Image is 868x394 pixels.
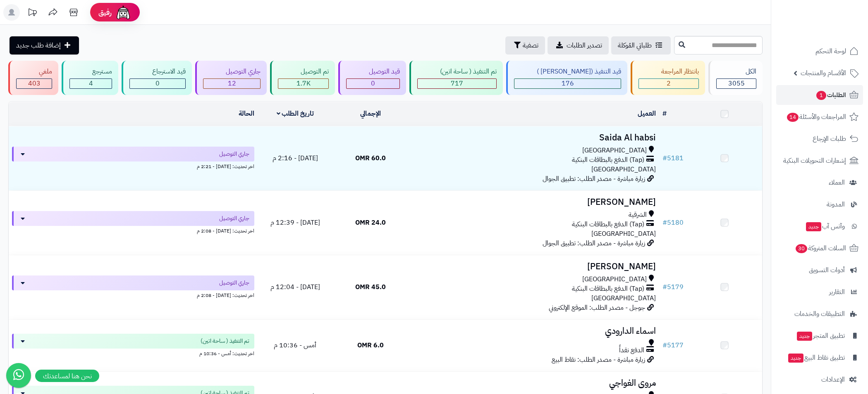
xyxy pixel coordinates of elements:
a: تم التنفيذ ( ساحة اتين) 717 [408,61,505,95]
div: 4 [70,79,112,88]
span: زيارة مباشرة - مصدر الطلب: تطبيق الجوال [543,174,645,184]
span: جاري التوصيل [219,279,249,287]
a: العملاء [776,173,863,192]
a: السلات المتروكة30 [776,238,863,258]
a: الحالة [239,109,254,119]
div: بانتظار المراجعة [638,67,699,76]
a: الإجمالي [360,109,381,119]
span: # [662,282,667,292]
div: قيد التنفيذ ([PERSON_NAME] ) [514,67,621,76]
span: التطبيقات والخدمات [794,308,845,320]
span: 1 [816,90,827,100]
a: # [662,109,667,119]
span: 24.0 OMR [355,218,386,228]
h3: [PERSON_NAME] [411,197,656,207]
a: إضافة طلب جديد [10,36,79,55]
span: # [662,153,667,163]
span: (Tap) الدفع بالبطاقات البنكية [572,220,644,229]
span: تصدير الطلبات [567,40,602,50]
span: الأقسام والمنتجات [801,67,846,79]
span: جاري التوصيل [219,214,249,223]
a: تاريخ الطلب [277,109,314,119]
span: 60.0 OMR [355,153,386,163]
div: اخر تحديث: أمس - 10:36 م [12,349,254,357]
div: 12 [203,79,260,88]
span: تطبيق نقاط البيع [787,352,845,363]
span: 717 [451,78,463,88]
h3: اسماء الدارودي [411,326,656,336]
span: 2 [667,78,671,88]
span: 45.0 OMR [355,282,386,292]
a: تطبيق المتجرجديد [776,326,863,346]
span: التقارير [829,286,845,298]
div: جاري التوصيل [203,67,261,76]
span: 6.0 OMR [357,340,384,350]
span: # [662,218,667,228]
span: 30 [795,244,808,254]
span: أمس - 10:36 م [274,340,316,350]
span: إضافة طلب جديد [16,40,61,50]
span: 4 [89,78,93,88]
span: زيارة مباشرة - مصدر الطلب: تطبيق الجوال [543,238,645,248]
span: 0 [371,78,375,88]
span: جديد [806,222,821,231]
span: جوجل - مصدر الطلب: الموقع الإلكتروني [549,303,645,313]
a: #5179 [662,282,684,292]
span: المدونة [827,199,845,210]
span: 1.7K [297,78,311,88]
span: رفيق [98,7,112,17]
a: لوحة التحكم [776,41,863,61]
a: تحديثات المنصة [22,4,43,23]
div: الكل [716,67,756,76]
span: العملاء [829,177,845,188]
div: تم التنفيذ ( ساحة اتين) [417,67,497,76]
div: اخر تحديث: [DATE] - 2:08 م [12,290,254,299]
span: 403 [28,78,41,88]
div: قيد التوصيل [346,67,400,76]
div: ملغي [16,67,52,76]
a: مسترجع 4 [60,61,120,95]
span: إشعارات التحويلات البنكية [783,155,846,166]
a: جاري التوصيل 12 [194,61,268,95]
a: التقارير [776,282,863,302]
div: 2 [639,79,698,88]
img: ai-face.png [115,4,132,21]
div: 717 [418,79,496,88]
a: قيد التنفيذ ([PERSON_NAME] ) 176 [505,61,629,95]
a: المراجعات والأسئلة14 [776,107,863,127]
div: اخر تحديث: [DATE] - 2:08 م [12,226,254,235]
a: التطبيقات والخدمات [776,304,863,324]
span: # [662,340,667,350]
div: 403 [17,79,52,88]
span: 3055 [728,78,745,88]
span: الدفع نقداً [619,346,644,355]
a: المدونة [776,195,863,214]
span: 176 [562,78,574,88]
a: تم التوصيل 1.7K [268,61,337,95]
span: [GEOGRAPHIC_DATA] [591,293,656,303]
span: (Tap) الدفع بالبطاقات البنكية [572,155,644,165]
a: إشعارات التحويلات البنكية [776,151,863,171]
a: وآتس آبجديد [776,216,863,236]
h3: مروى الغواجي [411,378,656,388]
a: الإعدادات [776,370,863,389]
span: [DATE] - 12:04 م [270,282,320,292]
span: الطلبات [815,89,846,101]
div: 1741 [278,79,328,88]
span: زيارة مباشرة - مصدر الطلب: نقاط البيع [552,355,645,365]
span: [DATE] - 12:39 م [270,218,320,228]
span: 0 [155,78,160,88]
span: تطبيق المتجر [796,330,845,342]
span: [GEOGRAPHIC_DATA] [591,229,656,239]
a: العميل [638,109,656,119]
span: جاري التوصيل [219,150,249,158]
a: أدوات التسويق [776,260,863,280]
span: أدوات التسويق [809,264,845,276]
span: تم التنفيذ ( ساحة اتين) [201,337,249,345]
span: [GEOGRAPHIC_DATA] [591,164,656,174]
span: السلات المتروكة [795,242,846,254]
span: الشرقية [629,210,647,220]
a: الطلبات1 [776,85,863,105]
div: 0 [347,79,399,88]
a: بانتظار المراجعة 2 [629,61,707,95]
